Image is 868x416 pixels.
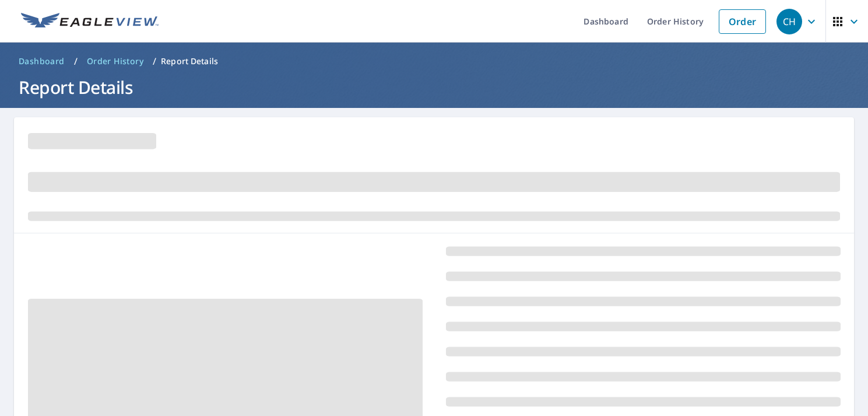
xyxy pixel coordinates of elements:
[19,55,65,67] span: Dashboard
[153,54,156,68] li: /
[14,52,854,71] nav: breadcrumb
[87,55,143,67] span: Order History
[21,13,159,30] img: EV Logo
[14,75,854,99] h1: Report Details
[74,54,78,68] li: /
[14,52,69,71] a: Dashboard
[161,55,218,67] p: Report Details
[719,9,766,34] a: Order
[776,9,802,34] div: CH
[82,52,148,71] a: Order History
